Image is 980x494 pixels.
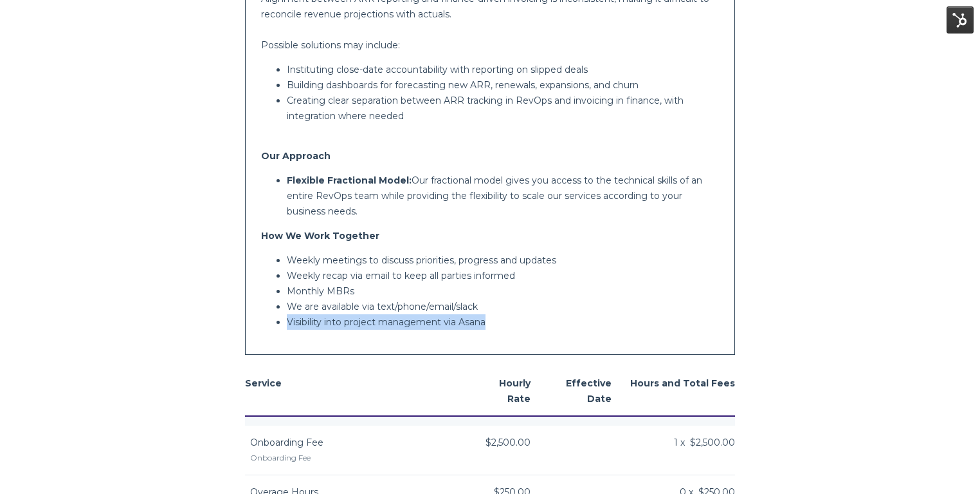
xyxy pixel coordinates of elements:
[287,314,719,330] p: Visibility into project management via Asana
[485,435,531,450] span: $2,500.00
[287,283,719,299] p: Monthly MBRs
[250,437,323,448] span: Onboarding Fee
[261,150,331,162] strong: Our Approach
[464,366,545,416] th: Hourly Rate
[287,173,719,219] p: Our fractional model gives you access to the technical skills of an entire RevOps team while prov...
[250,450,465,466] div: Onboarding Fee
[245,366,465,416] th: Service
[287,268,719,283] p: Weekly recap via email to keep all parties informed
[287,62,719,77] p: Instituting close-date accountability with reporting on slipped deals
[261,37,719,53] p: Possible solutions may include:
[261,230,379,242] strong: How We Work Together
[627,366,735,416] th: Hours and Total Fees
[287,299,719,314] p: We are available via text/phone/email/slack
[545,366,627,416] th: Effective Date
[947,6,974,33] img: HubSpot Tools Menu Toggle
[674,435,735,450] span: 1 x $2,500.00
[287,93,719,124] p: Creating clear separation between ARR tracking in RevOps and invoicing in finance, with integrati...
[287,252,719,268] p: Weekly meetings to discuss priorities, progress and updates
[287,175,412,186] strong: Flexible Fractional Model:
[287,77,719,93] p: Building dashboards for forecasting new ARR, renewals, expansions, and churn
